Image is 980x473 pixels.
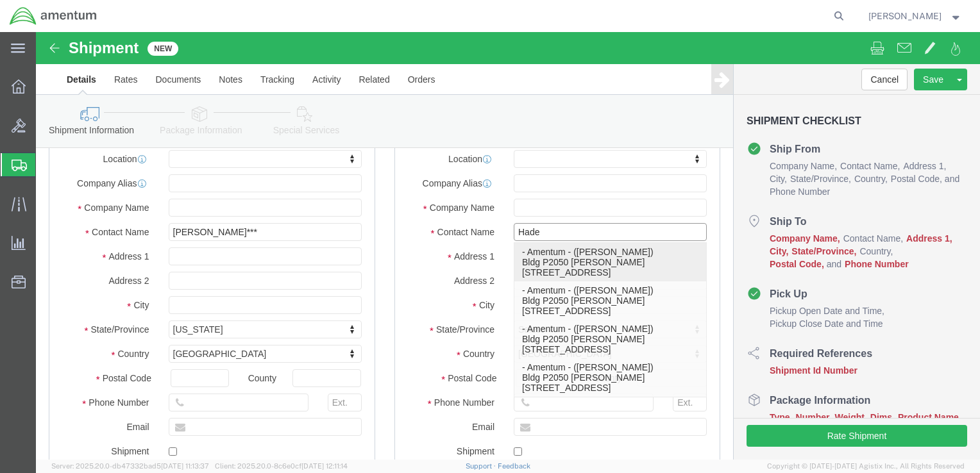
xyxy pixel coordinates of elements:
img: logo [9,6,97,26]
span: [DATE] 11:13:37 [161,462,209,470]
span: Ronald Pineda [868,9,942,23]
a: Feedback [498,462,530,470]
button: [PERSON_NAME] [868,8,963,24]
a: Support [466,462,498,470]
span: Client: 2025.20.0-8c6e0cf [215,462,348,470]
span: [DATE] 12:11:14 [301,462,348,470]
span: Server: 2025.20.0-db47332bad5 [51,462,209,470]
span: Copyright © [DATE]-[DATE] Agistix Inc., All Rights Reserved [767,461,965,472]
iframe: FS Legacy Container [36,32,980,460]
